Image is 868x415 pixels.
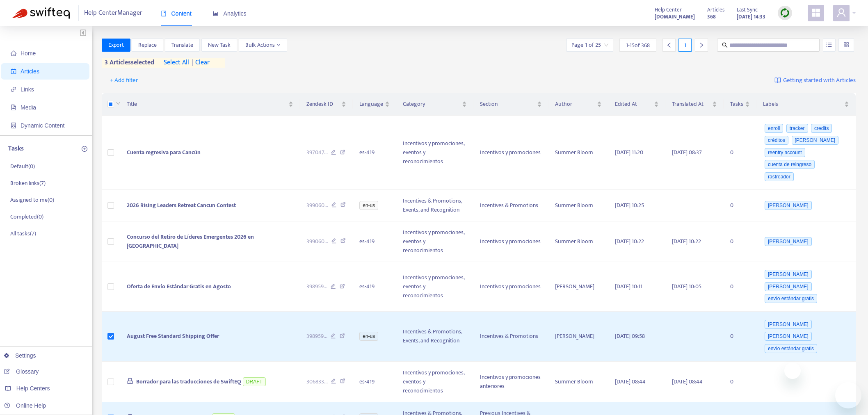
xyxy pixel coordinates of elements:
[473,116,549,190] td: Incentivos y promociones
[655,12,695,21] strong: [DOMAIN_NAME]
[724,312,756,362] td: 0
[21,86,34,93] span: Links
[473,362,549,402] td: Incentivos y promociones anteriores
[724,262,756,312] td: 0
[4,368,39,375] a: Glossary
[11,105,16,110] span: file-image
[201,39,237,52] button: New Task
[12,7,70,19] img: Swifteq
[672,100,711,109] span: Translated At
[655,5,682,14] span: Help Center
[473,190,549,221] td: Incentives & Promotions
[4,352,36,359] a: Settings
[11,50,16,56] span: home
[792,136,839,145] span: [PERSON_NAME]
[678,39,692,52] div: 1
[473,221,549,262] td: Incentivos y promociones
[10,179,46,187] p: Broken links ( 7 )
[672,377,703,386] span: [DATE] 08:44
[245,41,281,50] span: Bulk Actions
[480,100,536,109] span: Section
[10,162,35,171] p: Default ( 0 )
[724,93,756,116] th: Tasks
[396,93,473,116] th: Category
[765,294,817,303] span: envío estándar gratis
[548,312,608,362] td: [PERSON_NAME]
[396,362,473,402] td: Incentivos y promociones, eventos y reconocimientos
[823,39,836,52] button: unordered-list
[21,122,64,129] span: Dynamic Content
[306,148,328,157] span: 397047 ...
[127,148,201,157] span: Cuenta regresiva para Cancún
[10,229,36,238] p: All tasks ( 7 )
[84,5,142,21] span: Help Center Manager
[359,201,378,210] span: en-us
[548,116,608,190] td: Summer Bloom
[722,42,728,48] span: search
[784,363,801,379] iframe: Close message
[21,50,36,57] span: Home
[615,237,644,246] span: [DATE] 10:22
[615,201,644,210] span: [DATE] 10:25
[11,68,16,74] span: account-book
[724,190,756,221] td: 0
[165,39,200,52] button: Translate
[127,378,133,384] span: lock
[8,144,24,154] p: Tasks
[116,101,121,106] span: down
[353,262,396,312] td: es-419
[306,100,340,109] span: Zendesk ID
[615,148,643,157] span: [DATE] 11:20
[213,10,247,17] span: Analytics
[4,402,46,409] a: Online Help
[724,362,756,402] td: 0
[707,12,716,21] strong: 368
[306,282,327,291] span: 398959 ...
[239,39,287,52] button: Bulk Actionsdown
[548,93,608,116] th: Author
[127,100,287,109] span: Title
[655,12,695,21] a: [DOMAIN_NAME]
[608,93,665,116] th: Edited At
[699,42,704,48] span: right
[665,93,724,116] th: Translated At
[615,282,642,291] span: [DATE] 10:11
[161,11,167,16] span: book
[132,39,163,52] button: Replace
[835,382,861,408] iframe: Button to launch messaging window
[189,58,210,68] span: clear
[243,377,266,386] span: DRAFT
[765,320,812,329] span: [PERSON_NAME]
[626,41,650,50] span: 1 - 15 of 368
[21,104,36,111] span: Media
[138,41,157,50] span: Replace
[548,362,608,402] td: Summer Bloom
[192,57,194,68] span: |
[737,12,765,21] strong: [DATE] 14:33
[765,237,812,246] span: [PERSON_NAME]
[396,190,473,221] td: Incentives & Promotions, Events, and Recognition
[353,93,396,116] th: Language
[756,93,856,116] th: Labels
[213,11,219,16] span: area-chart
[164,58,189,68] span: select all
[306,237,328,246] span: 399060 ...
[672,282,701,291] span: [DATE] 10:05
[763,100,843,109] span: Labels
[276,43,281,47] span: down
[473,93,549,116] th: Section
[104,74,144,87] button: + Add filter
[737,5,758,14] span: Last Sync
[774,77,781,84] img: image-link
[836,8,846,18] span: user
[136,377,241,386] span: Borrador para las traducciones de SwiftEQ
[765,148,805,157] span: reentry account
[10,196,54,204] p: Assigned to me ( 0 )
[615,377,646,386] span: [DATE] 08:44
[11,87,16,92] span: link
[724,116,756,190] td: 0
[615,331,645,341] span: [DATE] 09:58
[127,282,231,291] span: Oferta de Envío Estándar Gratis en Agosto
[783,76,856,85] span: Getting started with Articles
[548,262,608,312] td: [PERSON_NAME]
